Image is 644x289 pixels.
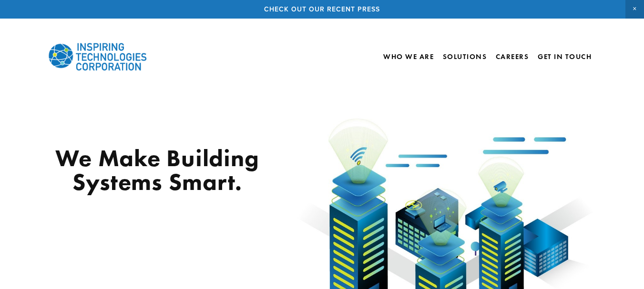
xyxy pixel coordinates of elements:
[496,49,529,65] a: Careers
[443,52,487,61] a: Solutions
[383,49,434,65] a: Who We Are
[48,146,267,194] h1: We make Building Systems Smart.
[538,49,592,65] a: Get In Touch
[48,35,148,78] img: Inspiring Technologies Corp – A Building Technologies Company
